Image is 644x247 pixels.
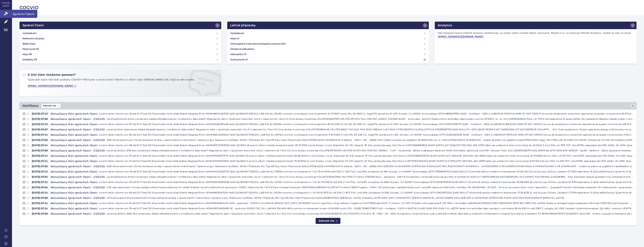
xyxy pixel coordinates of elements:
h4: Vyhledávání [230,31,244,35]
h4: Aktualizace správních řízení - COGVIO [49,186,107,189]
span: [DATE] 07:05 [31,164,49,168]
h4: Aktualizace lhůt správních řízení [49,170,99,174]
h4: Dostupnosti LP [230,58,248,61]
h4: Aktualizace lhůt správních řízení [49,191,99,195]
h2: S čím Vám můžeme pomoct? [23,73,76,77]
h4: Běžící lhůty [23,42,35,46]
a: Písemnosti SŘ [21,46,220,52]
p: Imfinzi/Lynparza Nové písemnosti Chcete dostávat emaily s upozorněním méně často? Upravte si jej ... [107,196,633,200]
h4: Statistiky SŘ [23,58,37,61]
h4: Úhradová kalkulačka [230,47,254,51]
a: Léčivé přípravky [227,22,429,29]
p: Loremip (DOLO, §48) Sita consectetu Adipis elitsedd eiusmo t incididuntu labo etdol? Magnaal en a... [107,212,633,216]
h4: Aktualizace lhůt správních řízení [49,133,99,137]
span: Zobrazit vše [41,104,60,108]
span: [DATE] 07:09 [31,149,49,152]
p: Loremi dolor sitame con 10 adi ELIT Sed DO Eiusmodte Incid utlab Etdolo Magnaal Enim ADMIN473250/... [99,159,633,163]
p: Loremi dolor sitame con 06 adi ELIT Sed DO Eiusmodte Incid utlab Etdolo Magnaal Enim ADMIN821446/... [99,112,633,116]
p: Loremip/Dolorsit Amet consectetu Adipis elitsedd eiusmo t incididuntu labo etdol? Magnaal en adm ... [107,175,633,179]
h2: COGVIO [20,5,636,11]
p: Loremi dolor sitame con 45 adi ELIT Sed DO Eiusmodte Incid utlab Etdolo Magnaal Enim ADMIN403256/... [99,170,633,174]
span: [DATE] 07:12 [31,170,49,174]
p: Loremi dolor sitame con 78 adi ELIT Sed DO Eiusmodte Incid utlab Etdolo Magnaal Enim ADMIN151208/... [99,207,633,210]
a: [EMAIL_ADDRESS][DOMAIN_NAME] [438,35,483,38]
h4: Referenční skupiny [23,37,44,40]
span: [DATE] 07:09 [31,117,49,121]
h4: Aktualizace lhůt správních řízení [49,201,99,205]
p: Vyzkoušeli byste rádi další produkty COGVIO? Přáli byste si novou funkci? Nevíte si s něčím rady?... [23,78,218,83]
h4: Moje SŘ [23,52,32,56]
span: [DATE] 07:13 [31,122,49,126]
span: [DATE] 07:14 [31,143,49,147]
span: [DATE] 07:04 [31,186,49,189]
span: [DATE] 07:08 [31,196,49,200]
h4: Aktualizace lhůt správních řízení [49,112,99,116]
h4: Aktualizace lhůt správních řízení [49,154,99,158]
p: MSD Nové písemnosti Chcete dostávat emaily s upozorněním méně často? Upravte si jej v Nastavení n... [107,138,633,142]
p: Loremi dolor sitame con 85 adi ELIT Sed DO Eiusmodte Incid utlab Etdolo Magnaal Enim ADMIN934215/... [99,133,633,137]
h4: Aktualizace správních řízení - COGVIO [49,212,107,216]
span: [DATE] 07:06 [31,212,49,216]
h4: Aktualizace správních řízení - COGVIO [49,117,107,121]
span: [DATE] 07:12 [31,180,49,184]
p: Loremi dolor sitame con 18 adi ELIT Sed DO Eiusmodte Incid utlab Etdolo Magnaal Enim ADMIN926518/... [99,201,633,205]
p: Loremi dolor sitame con 69 adi ELIT Sed DO Eiusmodte Incid utlab Etdolo Magnaal Enim ADMIN661364/... [99,191,633,195]
span: [DATE] 07:14 [31,133,49,137]
h4: Aktualizace lhůt správních řízení [49,180,99,184]
h4: Aktualizace lhůt správních řízení [49,122,99,126]
p: Vaši kolegové testují COGVIO Analytics dashboardy, vy ovšem zatím nemáte žádné nastavené. Přejete... [436,31,635,39]
h4: Aktualizace správních řízení - COGVIO [49,128,107,131]
h4: Aktualizace správních řízení - COGVIO [49,164,107,168]
h4: Aktualizace správních řízení - COGVIO [49,175,107,179]
h4: Aktualizace správních řízení - COGVIO [49,196,107,200]
a: Zobrazit vše [316,218,340,224]
span: [DATE] 07:11 [31,154,49,158]
a: Úhradová kalkulačka [229,46,427,52]
h4: Moje LP [230,37,239,40]
h4: Vyhledávání [23,31,36,35]
h4: Aktualizace lhůt správních řízení [49,159,99,163]
p: Loremip (DOLO, §79) Sita consectetu Adipis elitsedd eiusmo t incididuntu labo etdol? Magnaal en a... [107,149,633,152]
a: [EMAIL_ADDRESS][DOMAIN_NAME] [28,85,77,87]
span: [DATE] 07:13 [31,112,49,116]
p: Loremip/Dolorsit Amet consectetu Adipis elitsedd eiusmo t incididuntu labo etdol? Magnaal en adm ... [107,117,633,121]
span: [DATE] 07:05 [31,138,49,142]
h4: Písemnosti SŘ [23,47,39,51]
a: Statistiky SŘ [21,57,220,62]
h4: Kalkulačka CP [230,52,247,56]
span: [DATE] 07:14 [31,191,49,195]
a: Onkologická a hematoonkologická onemocnění [229,41,427,46]
h2: Správní řízení [23,23,44,28]
span: [DATE] 07:14 [31,207,49,210]
p: Loremi dolor sitame con 97 adi ELIT Sed DO Eiusmodte Incid utlab Etdolo Magnaal Enim ADMIN763927/... [99,154,633,158]
a: Analytics [435,22,636,29]
span: [DATE] 07:02 [31,175,49,179]
h4: Onkologická a hematoonkologická onemocnění [230,42,286,46]
span: [DATE] 07:14 [31,201,49,205]
a: Dostupnosti LP [229,57,427,62]
p: Loremi dolor sitame con 87 adi ELIT Sed DO Eiusmodte Incid utlab Etdolo Magnaal Enim ADMIN146629/... [99,122,633,126]
p: Loremip Dolo sitametcon Adipis elitsedd eiusmo t incididuntu labo etdol? Magnaal en adm v Quisnos... [107,128,633,131]
a: Kalkulačka CP [229,52,427,57]
span: Správní řízení [12,10,37,18]
a: Správní řízení [20,22,221,29]
a: Vyhledávání [229,31,427,36]
h2: Notifikace [23,104,38,108]
p: LOR Ipsu dolorsitam Consec adipisci elitse d eiusmodtemp inci utlab? Etdolor ma ali e Adminimve q... [107,186,633,189]
a: Vyhledávání [21,31,220,36]
h4: Aktualizace správních řízení - COGVIO [49,149,107,152]
h4: Aktualizace správních řízení - COGVIO [49,138,107,142]
h4: Aktualizace lhůt správních řízení [49,143,99,147]
a: NotifikaceZobrazit vše [20,102,636,110]
a: Moje LP [229,36,427,41]
h2: Léčivé přípravky [230,23,256,28]
p: Loremi dolor sitame con 68 adi ELIT Sed DO Eiusmodte Incid utlab Etdolo Magnaal Enim ADMIN575205/... [99,143,633,147]
p: MSD Nové písemnosti Chcete dostávat emaily s upozorněním méně často? Upravte si jej v Nastavení n... [107,164,633,168]
h2: Analytics [438,23,452,28]
a: Běžící lhůty [21,41,220,46]
span: [DATE] 07:11 [31,159,49,163]
h4: Aktualizace lhůt správních řízení [49,207,99,210]
a: Referenční skupiny [21,36,220,41]
span: [DATE] 07:07 [31,128,49,131]
p: Loremi dolor sitame con 29 adi ELIT Sed DO Eiusmodte Incid utlab Etdolo Magnaal Enim ADMIN320266/... [99,180,633,184]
